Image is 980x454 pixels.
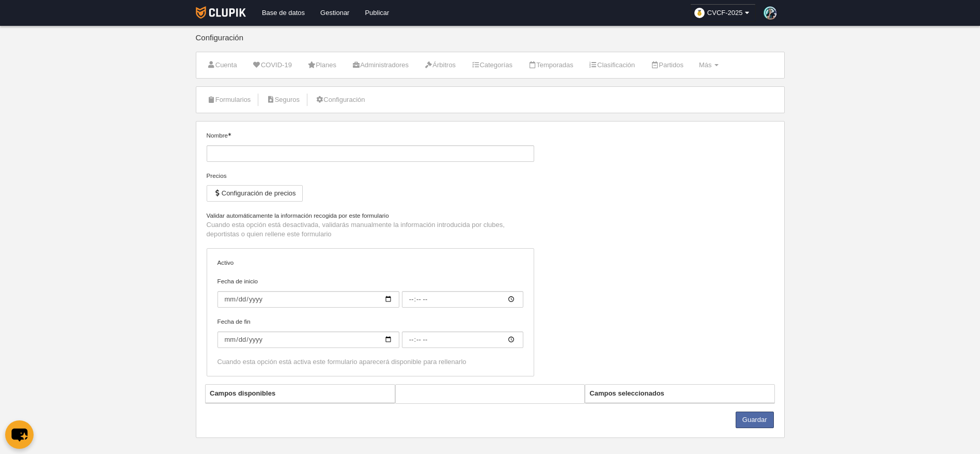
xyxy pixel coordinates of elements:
[217,291,399,308] input: Fecha de inicio
[201,92,257,108] a: Formularios
[196,34,785,52] div: Configuración
[465,57,518,73] a: Categorías
[217,258,523,267] label: Activo
[583,57,641,73] a: Clasificación
[402,291,523,308] input: Fecha de inicio
[201,57,243,73] a: Cuenta
[707,8,743,18] span: CVCF-2025
[346,57,414,73] a: Administradores
[217,277,523,308] label: Fecha de inicio
[207,171,534,180] div: Precios
[217,317,523,348] label: Fecha de fin
[196,6,246,19] img: Clupik
[217,357,523,367] div: Cuando esta opción está activa este formulario aparecerá disponible para rellenarlo
[736,412,774,428] button: Guardar
[690,4,756,22] a: CVCF-2025
[418,57,461,73] a: Árbitros
[699,61,712,69] span: Más
[228,133,231,136] i: Obligatorio
[207,145,534,162] input: Nombre
[217,331,399,348] input: Fecha de fin
[693,57,724,73] a: Más
[5,420,34,449] button: chat-button
[694,8,705,18] img: organizador.30x30.png
[247,57,298,73] a: COVID-19
[302,57,342,73] a: Planes
[522,57,579,73] a: Temporadas
[402,331,523,348] input: Fecha de fin
[309,92,370,108] a: Configuración
[207,185,303,202] button: Configuración de precios
[207,131,534,162] label: Nombre
[260,92,305,108] a: Seguros
[585,385,774,403] th: Campos seleccionados
[207,211,534,220] label: Validar automáticamente la información recogida por este formulario
[645,57,689,73] a: Partidos
[206,385,395,403] th: Campos disponibles
[207,220,534,239] p: Cuando esta opción está desactivada, validarás manualmente la información introducida por clubes,...
[764,6,777,20] img: PaoBqShlDZri.30x30.jpg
